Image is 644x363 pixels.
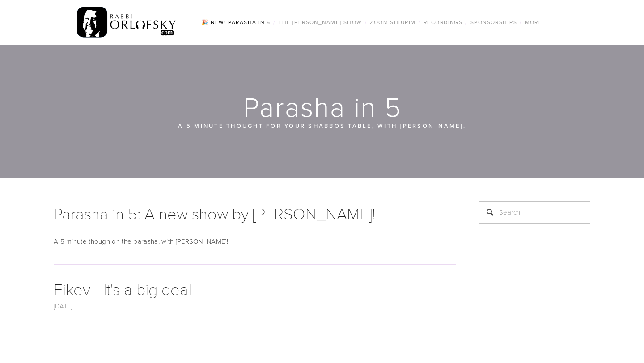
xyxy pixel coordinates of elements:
[419,18,421,26] span: /
[199,17,273,28] a: 🎉 NEW! Parasha in 5
[273,18,275,26] span: /
[520,18,522,26] span: /
[54,236,456,247] p: A 5 minute though on the parasha, with [PERSON_NAME]!
[54,201,456,225] h1: Parasha in 5: A new show by [PERSON_NAME]!
[275,17,365,28] a: The [PERSON_NAME] Show
[468,17,520,28] a: Sponsorships
[107,121,537,131] p: A 5 minute thought for your Shabbos table, with [PERSON_NAME].
[54,92,591,121] h1: Parasha in 5
[77,5,177,40] img: RabbiOrlofsky.com
[421,17,465,28] a: Recordings
[367,17,418,28] a: Zoom Shiurim
[54,301,72,311] a: [DATE]
[479,201,590,224] input: Search
[54,278,191,300] a: Eikev - It's a big deal
[365,18,367,26] span: /
[465,18,467,26] span: /
[522,17,545,28] a: More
